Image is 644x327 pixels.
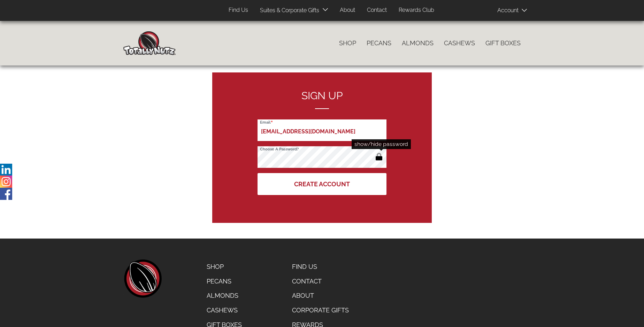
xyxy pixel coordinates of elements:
[352,139,411,149] div: show/hide password
[397,36,439,50] a: Almonds
[223,3,253,17] a: Find Us
[334,36,361,50] a: Shop
[258,119,386,141] input: Email
[361,36,397,50] a: Pecans
[201,303,247,318] a: Cashews
[137,5,160,15] span: Products
[201,274,247,289] a: Pecans
[287,303,355,318] a: Corporate Gifts
[287,274,355,289] a: Contact
[439,36,480,50] a: Cashews
[201,259,247,274] a: Shop
[123,259,162,298] a: home
[123,31,176,55] img: Home
[393,3,439,17] a: Rewards Club
[362,3,392,17] a: Contact
[287,259,355,274] a: Find Us
[287,288,355,303] a: About
[480,36,526,50] a: Gift Boxes
[201,288,247,303] a: Almonds
[335,3,360,17] a: About
[258,90,386,109] h2: Sign up
[255,4,321,17] a: Suites & Corporate Gifts
[258,173,386,195] button: Create Account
